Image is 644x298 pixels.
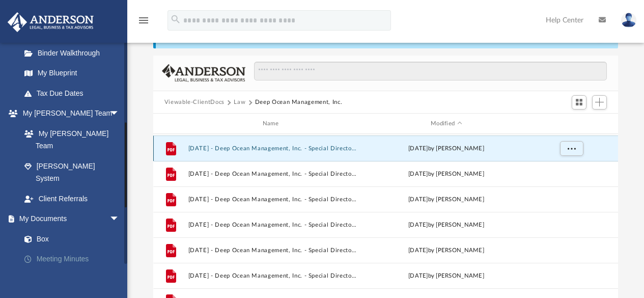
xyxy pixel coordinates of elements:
[592,95,607,110] button: Add
[188,222,357,228] button: [DATE] - Deep Ocean Management, Inc. - Special Directors Meeting.pdf
[361,170,530,179] div: [DATE] by [PERSON_NAME]
[621,13,636,28] img: User Pic
[164,98,225,107] button: Viewable-ClientDocs
[234,98,245,107] button: Law
[170,14,181,25] i: search
[158,119,183,128] div: id
[254,62,607,81] input: Search files and folders
[361,144,530,153] div: [DATE] by [PERSON_NAME]
[14,43,135,63] a: Binder Walkthrough
[14,123,125,156] a: My [PERSON_NAME] Team
[14,63,130,84] a: My Blueprint
[109,103,130,124] span: arrow_drop_down
[137,14,150,26] i: menu
[361,119,531,128] div: Modified
[109,209,130,230] span: arrow_drop_down
[255,98,343,107] button: Deep Ocean Management, Inc.
[137,19,150,26] a: menu
[188,171,357,177] button: [DATE] - Deep Ocean Management, Inc. - Special Directors Meeting - DocuSigned.pdf
[361,195,530,204] div: [DATE] by [PERSON_NAME]
[7,103,130,124] a: My [PERSON_NAME] Teamarrow_drop_down
[361,221,530,230] div: [DATE] by [PERSON_NAME]
[187,119,357,128] div: Name
[14,156,130,188] a: [PERSON_NAME] System
[5,12,97,32] img: Anderson Advisors Platinum Portal
[14,188,130,209] a: Client Referrals
[188,273,357,279] button: [DATE] - Deep Ocean Management, Inc. - Special Directors Meeting.pdf
[188,247,357,254] button: [DATE] - Deep Ocean Management, Inc. - Special Directors Meeting 3.pdf
[559,141,583,156] button: More options
[361,246,530,255] div: [DATE] by [PERSON_NAME]
[14,229,130,249] a: Box
[7,209,135,229] a: My Documentsarrow_drop_down
[572,95,587,110] button: Switch to Grid View
[535,119,606,128] div: id
[188,196,357,203] button: [DATE] - Deep Ocean Management, Inc. - Special Directors Meeting.pdf
[188,145,357,152] button: [DATE] - Deep Ocean Management, Inc. - Special Directors Meeting - DocuSigned.pdf
[14,249,135,269] a: Meeting Minutes
[361,272,530,281] div: [DATE] by [PERSON_NAME]
[14,83,135,103] a: Tax Due Dates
